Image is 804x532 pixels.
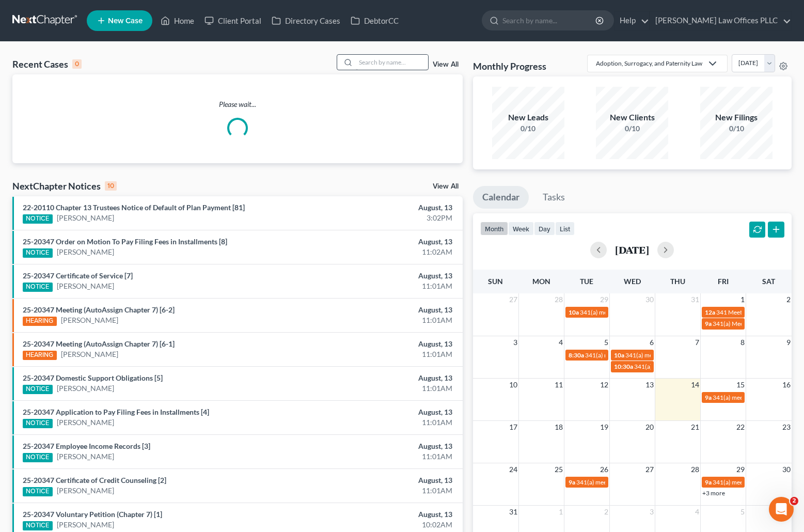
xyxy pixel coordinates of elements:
span: 2 [603,506,609,518]
a: Help [614,11,649,30]
span: Tue [580,277,593,286]
a: [PERSON_NAME] [61,315,118,325]
h3: Monthly Progress [473,60,546,72]
div: 0/10 [700,123,773,134]
iframe: Intercom live chat [769,497,794,522]
span: 10a [614,351,624,359]
div: 11:01AM [316,486,452,496]
span: 9a [705,394,712,401]
a: 25-20347 Meeting (AutoAssign Chapter 7) [6-1] [23,339,175,348]
a: View All [433,183,459,190]
span: 27 [508,293,518,306]
a: DebtorCC [345,11,404,30]
a: View All [433,61,459,68]
div: NextChapter Notices [12,180,117,192]
span: 1 [739,293,746,306]
div: 0 [72,59,82,69]
span: 30 [644,293,655,306]
button: day [534,222,555,236]
div: 11:01AM [316,451,452,462]
span: 28 [690,463,700,476]
a: [PERSON_NAME] [57,213,114,223]
span: Thu [670,277,685,286]
div: 11:01AM [316,383,452,394]
span: 341(a) meeting for [PERSON_NAME] & [PERSON_NAME] [625,351,780,359]
div: August, 13 [316,339,452,349]
button: list [555,222,575,236]
span: 11 [554,379,564,391]
span: 341 Meeting [716,308,750,316]
h2: [DATE] [615,244,649,255]
span: 16 [781,379,792,391]
div: NOTICE [23,419,53,428]
span: 4 [558,336,564,349]
div: HEARING [23,317,57,326]
span: 8:30a [569,351,584,359]
span: 9a [569,478,575,486]
span: 29 [599,293,609,306]
a: [PERSON_NAME] [57,486,114,496]
a: +3 more [702,489,725,497]
a: [PERSON_NAME] [61,349,118,359]
div: August, 13 [316,237,452,247]
a: Tasks [533,186,574,209]
span: 6 [649,336,655,349]
span: 15 [735,379,746,391]
span: 4 [694,506,700,518]
span: 19 [599,421,609,433]
div: August, 13 [316,509,452,520]
span: New Case [108,17,143,25]
span: 9a [705,478,712,486]
span: 5 [739,506,746,518]
span: 12 [599,379,609,391]
a: 22-20110 Chapter 13 Trustees Notice of Default of Plan Payment [81] [23,203,245,212]
div: 11:02AM [316,247,452,257]
div: 11:01AM [316,417,452,428]
span: Fri [718,277,729,286]
a: 25-20347 Application to Pay Filing Fees in Installments [4] [23,408,209,416]
a: 25-20347 Certificate of Service [7] [23,271,133,280]
span: 8 [739,336,746,349]
div: August, 13 [316,305,452,315]
a: 25-20347 Order on Motion To Pay Filing Fees in Installments [8] [23,237,227,246]
span: 14 [690,379,700,391]
a: [PERSON_NAME] [57,281,114,291]
div: NOTICE [23,487,53,496]
div: 10 [105,181,117,191]
span: 2 [785,293,792,306]
span: 341(a) meeting for [PERSON_NAME] [580,308,680,316]
a: [PERSON_NAME] [57,520,114,530]
div: August, 13 [316,475,452,486]
div: August, 13 [316,441,452,451]
div: 11:01AM [316,315,452,325]
span: 2 [790,497,798,505]
span: 27 [644,463,655,476]
span: 29 [735,463,746,476]
div: August, 13 [316,373,452,383]
span: 10 [508,379,518,391]
div: NOTICE [23,283,53,292]
div: 0/10 [596,123,668,134]
span: 13 [644,379,655,391]
a: Home [155,11,199,30]
span: 25 [554,463,564,476]
span: 10a [569,308,579,316]
button: week [508,222,534,236]
span: 5 [603,336,609,349]
a: [PERSON_NAME] [57,451,114,462]
span: 10:30a [614,363,633,370]
span: 18 [554,421,564,433]
div: NOTICE [23,214,53,224]
div: 3:02PM [316,213,452,223]
div: 11:01AM [316,281,452,291]
span: 30 [781,463,792,476]
div: New Filings [700,112,773,123]
div: NOTICE [23,385,53,394]
a: [PERSON_NAME] [57,383,114,394]
a: 25-20347 Certificate of Credit Counseling [2] [23,476,166,484]
span: 21 [690,421,700,433]
span: 28 [554,293,564,306]
span: Mon [532,277,550,286]
a: Calendar [473,186,529,209]
span: 31 [508,506,518,518]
